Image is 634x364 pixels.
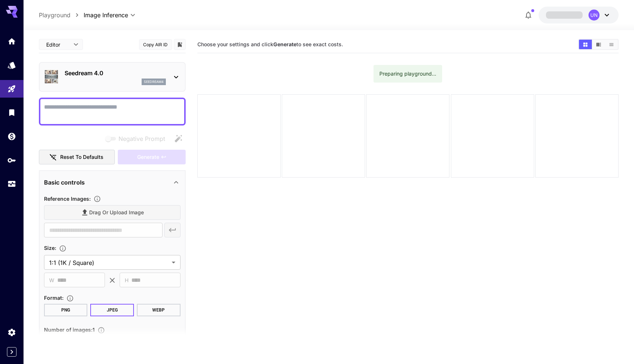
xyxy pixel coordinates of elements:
[63,295,77,302] button: Choose the file format for the output image.
[273,41,296,47] b: Generate
[579,40,592,49] button: Show media in grid view
[7,108,16,117] div: Library
[7,84,16,94] div: Playground
[589,10,600,21] div: UN
[44,304,88,316] button: PNG
[84,11,128,19] span: Image Inference
[44,196,91,202] span: Reference Images :
[176,40,183,49] button: Add to library
[592,40,605,49] button: Show media in video view
[39,11,70,19] a: Playground
[39,150,115,165] button: Reset to defaults
[44,245,56,251] span: Size :
[90,304,134,316] button: JPEG
[578,39,619,50] div: Show media in grid viewShow media in video viewShow media in list view
[144,79,164,84] p: seedream4
[56,245,69,252] button: Adjust the dimensions of the generated image by specifying its width and height in pixels, or sel...
[95,327,108,334] button: Specify how many images to generate in a single request. Each image generation will be charged se...
[49,276,54,284] span: W
[44,295,63,301] span: Format :
[39,11,84,19] nav: breadcrumb
[137,304,181,316] button: WEBP
[7,179,16,189] div: Usage
[104,134,171,143] span: Negative prompts are not compatible with the selected model.
[119,134,165,143] span: Negative Prompt
[539,7,619,23] button: UN
[125,276,128,284] span: H
[46,41,69,48] span: Editor
[7,61,16,70] div: Models
[7,37,16,46] div: Home
[197,41,343,47] span: Choose your settings and click to see exact costs.
[65,69,166,77] p: Seedream 4.0
[44,66,181,88] div: Seedream 4.0seedream4
[7,156,16,165] div: API Keys
[91,195,104,203] button: Upload a reference image to guide the result. This is needed for Image-to-Image or Inpainting. Su...
[44,178,85,187] p: Basic controls
[7,347,17,357] button: Expand sidebar
[49,258,169,267] span: 1:1 (1K / Square)
[44,174,181,191] div: Basic controls
[7,132,16,141] div: Wallet
[379,67,436,80] div: Preparing playground...
[7,328,16,337] div: Settings
[605,40,618,49] button: Show media in list view
[139,39,172,50] button: Copy AIR ID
